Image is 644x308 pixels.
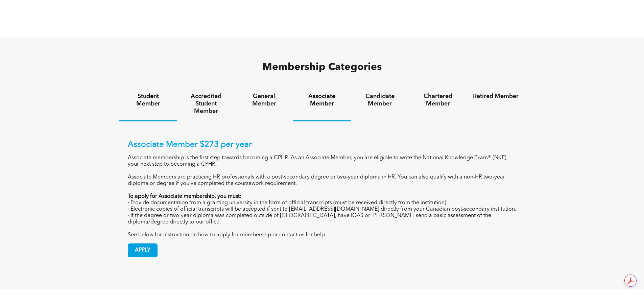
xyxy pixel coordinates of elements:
p: · Provide documentation from a granting university in the form of official transcripts (must be r... [128,200,517,206]
h4: General Member [241,93,287,108]
h4: Accredited Student Member [183,93,229,115]
p: · Electronic copies of official transcripts will be accepted if sent to [EMAIL_ADDRESS][DOMAIN_NA... [128,206,517,213]
p: See below for instruction on how to apply for membership or contact us for help. [128,232,517,238]
span: APPLY [128,244,157,257]
p: Associate Member $273 per year [128,140,517,150]
p: Associate membership is the first step towards becoming a CPHR. As an Associate Member, you are e... [128,155,517,168]
p: · If the degree or two-year diploma was completed outside of [GEOGRAPHIC_DATA], have IQAS or [PER... [128,213,517,226]
a: APPLY [128,243,158,257]
p: Associate Members are practicing HR professionals with a post-secondary degree or two-year diplom... [128,174,517,187]
strong: To apply for Associate membership, you must: [128,194,241,199]
h4: Student Member [125,93,171,108]
h4: Retired Member [473,93,519,100]
span: Membership Categories [262,62,382,72]
h4: Chartered Member [415,93,461,108]
h4: Associate Member [299,93,345,108]
h4: Candidate Member [357,93,403,108]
